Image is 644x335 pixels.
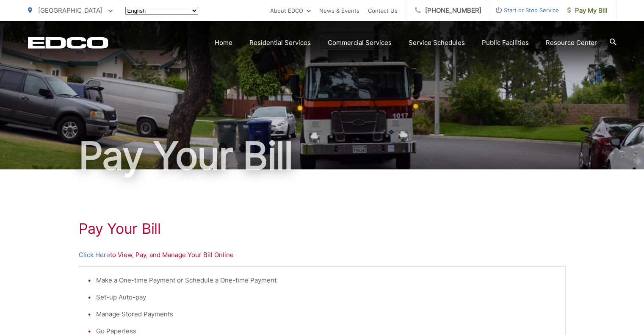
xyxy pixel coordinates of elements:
[28,135,616,177] h1: Pay Your Bill
[328,38,392,48] a: Commercial Services
[125,7,198,15] select: Select a language
[249,38,311,48] a: Residential Services
[38,6,102,14] span: [GEOGRAPHIC_DATA]
[319,6,359,16] a: News & Events
[368,6,398,16] a: Contact Us
[96,275,557,285] li: Make a One-time Payment or Schedule a One-time Payment
[79,250,566,260] p: to View, Pay, and Manage Your Bill Online
[482,38,529,48] a: Public Facilities
[409,38,465,48] a: Service Schedules
[79,250,110,260] a: Click Here
[270,6,311,16] a: About EDCO
[79,220,566,237] h1: Pay Your Bill
[215,38,232,48] a: Home
[546,38,597,48] a: Resource Center
[567,6,608,16] span: Pay My Bill
[96,309,557,319] li: Manage Stored Payments
[28,37,108,49] a: EDCD logo. Return to the homepage.
[96,292,557,302] li: Set-up Auto-pay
